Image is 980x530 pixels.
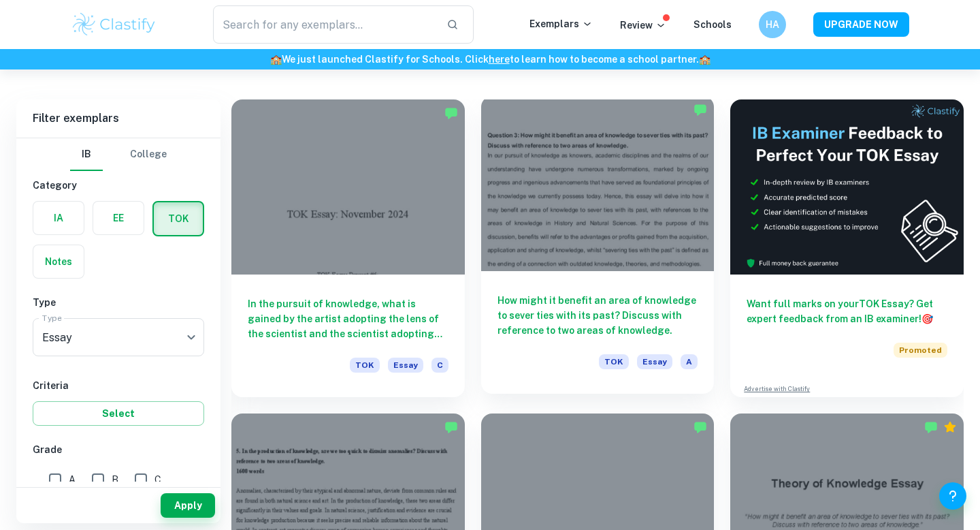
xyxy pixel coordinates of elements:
[213,5,436,44] input: Search for any exemplars...
[70,138,167,171] div: Filter type choice
[921,313,933,324] span: 🎯
[388,358,423,373] span: Essay
[42,312,62,324] label: Type
[33,442,204,457] h6: Grade
[93,202,144,234] button: EE
[497,293,698,338] h6: How might it benefit an area of knowledge to sever ties with its past? Discuss with reference to ...
[894,343,947,358] span: Promoted
[130,138,167,171] button: College
[599,354,629,369] span: TOK
[747,296,947,326] h6: Want full marks on your TOK Essay ? Get expert feedback from an IB examiner!
[16,99,220,138] h6: Filter exemplars
[71,11,157,38] img: Clastify logo
[529,16,593,31] p: Exemplars
[33,318,204,356] div: Essay
[161,493,215,518] button: Apply
[693,103,707,116] img: Marked
[33,378,204,393] h6: Criteria
[730,99,964,397] a: Want full marks on yourTOK Essay? Get expert feedback from an IB examiner!PromotedAdvertise with ...
[813,12,909,37] button: UPGRADE NOW
[33,178,204,193] h6: Category
[681,354,698,369] span: A
[730,99,964,275] img: Thumbnail
[620,18,666,33] p: Review
[3,52,977,67] h6: We just launched Clastify for Schools. Click to learn how to become a school partner.
[693,420,707,434] img: Marked
[70,138,103,171] button: IB
[112,472,118,487] span: B
[33,245,84,278] button: Notes
[69,472,76,487] span: A
[154,472,161,487] span: C
[744,384,810,394] a: Advertise with Clastify
[444,420,458,434] img: Marked
[444,106,458,120] img: Marked
[759,11,786,38] button: HA
[943,420,957,434] div: Premium
[693,19,732,30] a: Schools
[270,54,282,65] span: 🏫
[924,420,938,434] img: Marked
[481,99,715,397] a: How might it benefit an area of knowledge to sever ties with its past? Discuss with reference to ...
[33,401,204,426] button: Select
[765,17,781,32] h6: HA
[350,358,380,373] span: TOK
[699,54,710,65] span: 🏫
[231,99,465,397] a: In the pursuit of knowledge, what is gained by the artist adopting the lens of the scientist and ...
[939,482,966,510] button: Help and Feedback
[33,202,84,234] button: IA
[33,295,204,310] h6: Type
[154,202,203,235] button: TOK
[489,54,510,65] a: here
[637,354,672,369] span: Essay
[248,296,448,341] h6: In the pursuit of knowledge, what is gained by the artist adopting the lens of the scientist and ...
[431,358,448,373] span: C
